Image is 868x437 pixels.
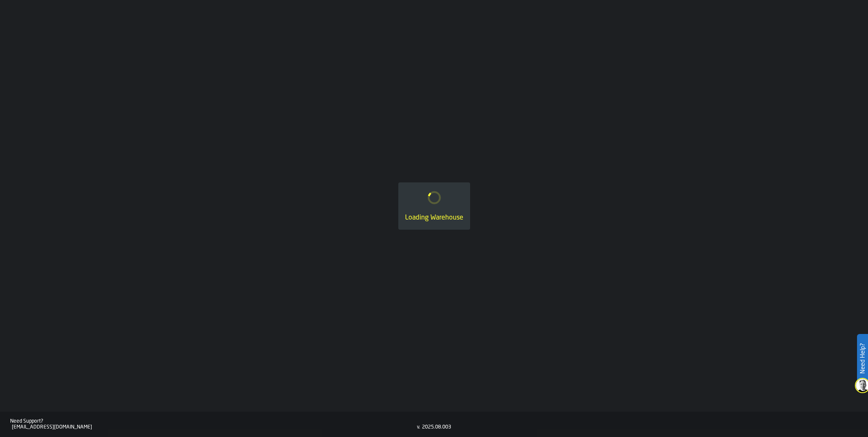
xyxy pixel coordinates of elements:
div: Need Support? [10,418,417,424]
div: Loading Warehouse [405,213,463,223]
div: 2025.08.003 [422,424,451,430]
a: Need Support?[EMAIL_ADDRESS][DOMAIN_NAME] [10,418,417,430]
div: [EMAIL_ADDRESS][DOMAIN_NAME] [12,424,417,430]
div: v. [417,424,420,430]
label: Need Help? [858,335,867,382]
